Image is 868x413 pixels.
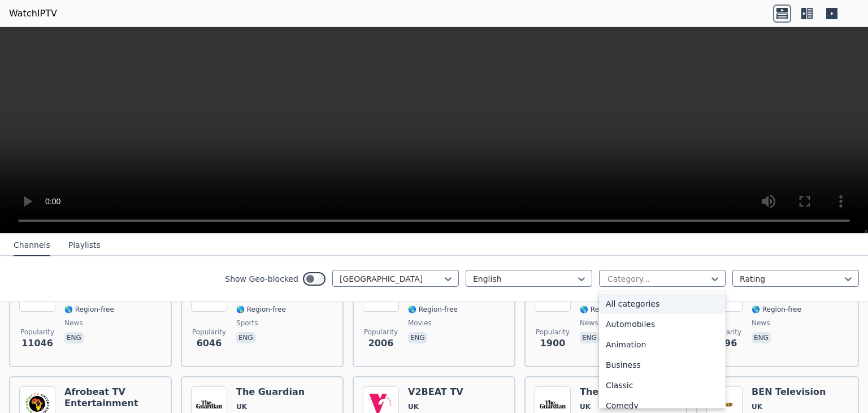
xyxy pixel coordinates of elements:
[580,386,649,398] h6: The Guardian
[408,332,427,343] p: eng
[752,305,801,314] span: 🌎 Region-free
[752,402,762,411] span: UK
[599,314,726,334] div: Automobiles
[536,328,570,337] span: Popularity
[64,305,114,314] span: 🌎 Region-free
[580,305,630,314] span: 🌎 Region-free
[408,402,419,411] span: UK
[408,319,432,328] span: movies
[236,319,258,328] span: sports
[197,337,222,350] span: 6046
[9,7,57,20] a: WatchIPTV
[580,319,598,328] span: news
[236,386,306,398] h6: The Guardian
[408,305,458,314] span: 🌎 Region-free
[599,294,726,314] div: All categories
[236,305,286,314] span: 🌎 Region-free
[236,332,255,343] p: eng
[21,337,53,350] span: 11046
[599,375,726,395] div: Classic
[225,273,298,285] label: Show Geo-blocked
[192,328,226,337] span: Popularity
[580,332,599,343] p: eng
[752,319,770,328] span: news
[64,332,84,343] p: eng
[599,355,726,375] div: Business
[752,332,771,343] p: eng
[64,319,83,328] span: news
[408,386,463,398] h6: V2BEAT TV
[540,337,566,350] span: 1900
[599,334,726,355] div: Animation
[20,328,54,337] span: Popularity
[364,328,398,337] span: Popularity
[14,235,50,256] button: Channels
[64,386,162,409] h6: Afrobeat TV Entertainment
[368,337,394,350] span: 2006
[236,402,247,411] span: UK
[752,386,826,398] h6: BEN Television
[68,235,101,256] button: Playlists
[580,402,591,411] span: UK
